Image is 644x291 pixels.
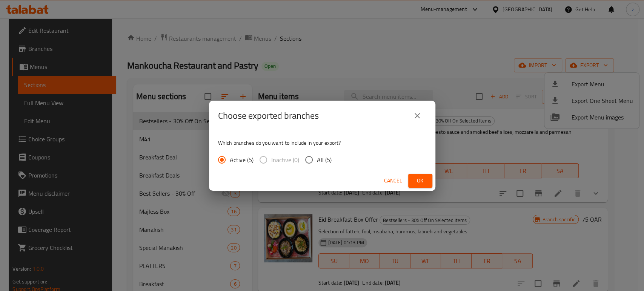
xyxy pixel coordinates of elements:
span: Inactive (0) [271,155,299,164]
span: All (5) [317,155,332,164]
span: Active (5) [230,155,254,164]
button: Ok [408,174,432,188]
p: Which branches do you want to include in your export? [218,139,426,147]
h2: Choose exported branches [218,110,319,122]
span: Cancel [384,176,402,185]
span: Ok [414,176,426,185]
button: close [408,107,426,125]
button: Cancel [381,174,405,188]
